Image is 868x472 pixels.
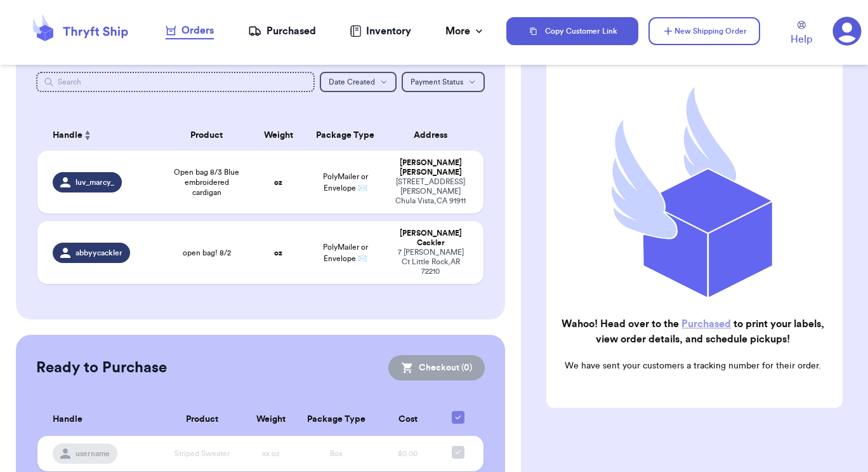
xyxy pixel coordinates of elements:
[297,403,375,436] th: Package Type
[76,448,110,459] span: username
[385,120,483,151] th: Address
[183,248,231,258] span: open bag! 8/2
[274,249,282,257] strong: oz
[681,319,731,329] a: Purchased
[445,24,485,39] div: More
[36,72,315,92] input: Search
[53,129,82,142] span: Handle
[393,177,468,206] div: [STREET_ADDRESS][PERSON_NAME] Chula Vista , CA 91911
[398,450,418,457] span: $0.00
[166,23,214,38] div: Orders
[556,360,830,372] p: We have sent your customers a tracking number for their order.
[323,243,368,262] span: PolyMailer or Envelope ✉️
[320,72,397,92] button: Date Created
[251,120,305,151] th: Weight
[248,24,316,39] a: Purchased
[274,179,282,186] strong: oz
[648,17,760,45] button: New Shipping Order
[393,248,468,276] div: 7 [PERSON_NAME] Ct Little Rock , AR 72210
[402,72,485,92] button: Payment Status
[76,248,122,258] span: abbyycackler
[393,158,468,177] div: [PERSON_NAME] [PERSON_NAME]
[791,21,812,47] a: Help
[506,17,638,45] button: Copy Customer Link
[262,450,280,457] span: xx oz
[53,413,82,426] span: Handle
[159,403,246,436] th: Product
[170,167,244,198] span: Open bag 8/3 Blue embroidered cardigan
[791,32,812,47] span: Help
[82,128,93,143] button: Sort ascending
[305,120,386,151] th: Package Type
[375,403,440,436] th: Cost
[245,403,297,436] th: Weight
[350,24,411,39] a: Inventory
[329,78,375,86] span: Date Created
[76,177,114,187] span: luv_marcy_
[832,17,862,46] a: 3
[330,450,343,457] span: Box
[388,355,485,381] button: Checkout (0)
[556,316,830,347] h2: Wahoo! Head over to the to print your labels, view order details, and schedule pickups!
[174,450,230,457] span: Striped Sweater
[166,23,214,39] a: Orders
[411,78,463,86] span: Payment Status
[162,120,252,151] th: Product
[323,173,368,192] span: PolyMailer or Envelope ✉️
[36,358,167,378] h2: Ready to Purchase
[393,229,468,248] div: [PERSON_NAME] Cackler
